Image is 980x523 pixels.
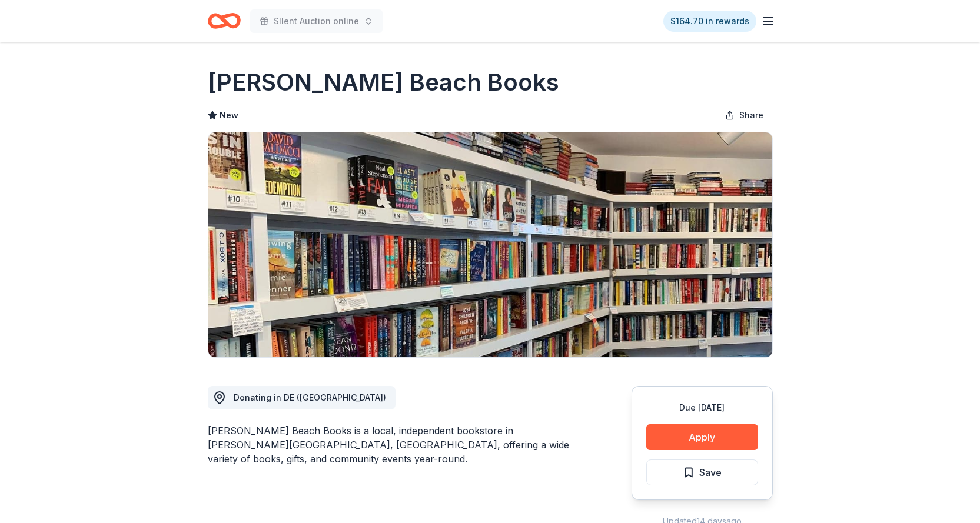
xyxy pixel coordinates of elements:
[208,66,559,99] h1: [PERSON_NAME] Beach Books
[739,108,763,122] span: Share
[250,9,383,33] button: SIlent Auction online
[646,401,758,415] div: Due [DATE]
[699,465,722,480] span: Save
[208,424,575,466] div: [PERSON_NAME] Beach Books is a local, independent bookstore in [PERSON_NAME][GEOGRAPHIC_DATA], [G...
[220,108,238,122] span: New
[208,132,772,357] img: Image for Bethany Beach Books
[208,7,241,35] a: Home
[716,104,773,127] button: Share
[274,14,359,28] span: SIlent Auction online
[234,392,386,402] span: Donating in DE ([GEOGRAPHIC_DATA])
[646,424,758,450] button: Apply
[646,459,758,485] button: Save
[663,11,756,32] a: $164.70 in rewards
